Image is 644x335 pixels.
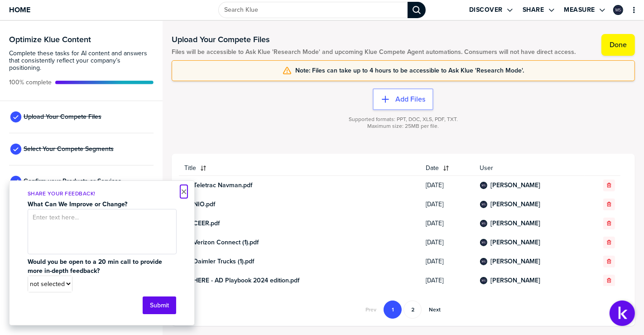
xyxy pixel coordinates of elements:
button: Close [181,186,187,197]
div: Marta Sobieraj [480,239,487,246]
a: Verizon Connect (1).pdf [193,239,259,246]
span: Upload Your Compete Files [24,113,101,121]
img: 5d4db0085ffa0daa00f06a3fc5abb92c-sml.png [481,278,486,283]
button: Submit [143,296,176,314]
img: 5d4db0085ffa0daa00f06a3fc5abb92c-sml.png [481,202,486,207]
a: Daimler Trucks (1).pdf [193,258,254,265]
span: [DATE] [426,201,469,208]
div: Marta Sobieraj [480,201,487,208]
button: Open Support Center [610,301,635,326]
a: [PERSON_NAME] [491,201,541,208]
label: Add Files [395,95,425,104]
span: [DATE] [426,239,469,246]
span: Active [9,79,52,86]
span: Files will be accessible to Ask Klue 'Research Mode' and upcoming Klue Compete Agent automations.... [172,49,576,56]
span: Title [184,165,196,172]
strong: What Can We Improve or Change? [28,199,127,209]
h1: Upload Your Compete Files [172,34,576,45]
a: [PERSON_NAME] [491,220,541,227]
a: CEER.pdf [193,220,220,227]
img: 5d4db0085ffa0daa00f06a3fc5abb92c-sml.png [481,221,486,226]
span: Maximum size: 25MB per file. [367,123,439,130]
div: Marta Sobieraj [480,277,487,284]
label: Discover [469,6,503,14]
a: [PERSON_NAME] [491,277,541,284]
nav: Pagination Navigation [359,301,447,319]
a: NIO.pdf [193,201,215,208]
span: User [480,165,580,172]
a: Teletrac Navman.pdf [193,182,252,189]
h3: Optimize Klue Content [9,35,154,44]
input: Search Klue [218,2,408,18]
button: Go to next page [423,301,446,319]
img: 5d4db0085ffa0daa00f06a3fc5abb92c-sml.png [481,240,486,245]
span: Select Your Compete Segments [24,146,114,153]
p: Share Your Feedback! [28,190,176,198]
span: Note: Files can take up to 4 hours to be accessible to Ask Klue 'Research Mode'. [295,67,524,74]
a: Edit Profile [612,4,624,16]
a: [PERSON_NAME] [491,239,541,246]
span: [DATE] [426,220,469,227]
div: Marta Sobieraj [613,5,623,15]
div: Marta Sobieraj [480,182,487,189]
a: [PERSON_NAME] [491,182,541,189]
span: [DATE] [426,258,469,265]
span: [DATE] [426,277,469,284]
span: Confirm your Products or Services [24,178,121,185]
button: Go to page 2 [404,301,422,319]
label: Measure [564,6,596,14]
span: Supported formats: PPT, DOC, XLS, PDF, TXT. [349,116,458,123]
img: 5d4db0085ffa0daa00f06a3fc5abb92c-sml.png [481,183,486,188]
div: Marta Sobieraj [480,220,487,227]
span: Complete these tasks for AI content and answers that consistently reflect your company’s position... [9,50,154,72]
button: Go to previous page [360,301,382,319]
a: [PERSON_NAME] [491,258,541,265]
span: [DATE] [426,182,469,189]
label: Share [523,6,544,14]
span: Home [9,6,30,14]
strong: Would you be open to a 20 min call to provide more in-depth feedback? [28,257,164,276]
span: Date [426,165,439,172]
img: 5d4db0085ffa0daa00f06a3fc5abb92c-sml.png [481,259,486,264]
img: 5d4db0085ffa0daa00f06a3fc5abb92c-sml.png [614,6,622,14]
div: Marta Sobieraj [480,258,487,265]
label: Done [610,40,627,49]
a: HERE - AD Playbook 2024 edition.pdf [193,277,299,284]
div: Search Klue [408,2,426,18]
